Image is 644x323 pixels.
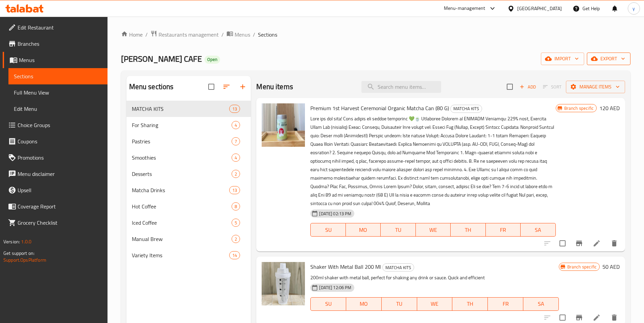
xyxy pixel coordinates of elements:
[541,53,584,65] button: import
[3,166,108,182] a: Menu disclaimer
[3,198,108,215] a: Coverage Report
[253,31,255,39] li: /
[566,81,625,93] button: Manage items
[3,117,108,133] a: Choice Groups
[310,262,381,272] span: Shaker With Metal Ball 200 Ml
[316,284,354,291] span: [DATE] 12:06 PM
[450,105,482,113] div: MATCHA KITS
[18,219,102,227] span: Grocery Checklist
[3,36,108,52] a: Branches
[232,202,240,210] div: items
[3,149,108,166] a: Promotions
[565,264,599,270] span: Branch specific
[126,198,251,215] div: Hot Coffee8
[232,171,240,177] span: 2
[126,101,251,117] div: MATCHA KITS13
[126,182,251,198] div: Matcha Drinks13
[132,219,232,227] span: Iced Coffee
[555,236,570,250] span: Select to update
[230,252,240,259] span: 14
[8,84,108,101] a: Full Menu View
[150,30,219,39] a: Restaurants management
[523,297,559,311] button: SA
[562,105,596,112] span: Branch specific
[129,82,174,92] h2: Menu sections
[18,137,102,145] span: Coupons
[14,105,102,113] span: Edit Menu
[132,121,232,129] div: For Sharing
[262,262,305,305] img: Shaker With Metal Ball 200 Ml
[126,117,251,133] div: For Sharing4
[18,170,102,178] span: Menu disclaimer
[132,170,232,178] span: Desserts
[132,105,230,113] div: MATCHA KITS
[18,186,102,194] span: Upsell
[232,203,240,210] span: 8
[221,31,224,39] li: /
[232,235,240,243] div: items
[3,19,108,36] a: Edit Restaurant
[455,299,485,309] span: TH
[3,256,46,264] a: Support.OpsPlatform
[126,98,251,266] nav: Menu sections
[361,81,441,93] input: search
[346,297,382,311] button: MO
[313,299,343,309] span: SU
[19,56,102,64] span: Menus
[229,186,240,194] div: items
[132,154,232,162] span: Smoothies
[232,121,240,129] div: items
[132,202,232,210] div: Hot Coffee
[382,263,414,271] div: MATCHA KITS
[8,68,108,84] a: Sections
[382,297,417,311] button: TU
[571,83,620,91] span: Manage items
[521,223,556,237] button: SA
[310,223,345,237] button: SU
[121,31,143,39] a: Home
[132,235,232,243] span: Manual Brew
[606,235,622,251] button: delete
[262,103,305,147] img: Premium 1st Harvest Ceremonial Organic Matcha Can (80 G)
[381,223,416,237] button: TU
[491,299,521,309] span: FR
[229,105,240,113] div: items
[444,4,485,13] div: Menu-management
[232,170,240,178] div: items
[18,121,102,129] span: Choice Groups
[3,182,108,198] a: Upsell
[420,299,450,309] span: WE
[539,82,566,92] span: Select section first
[232,155,240,161] span: 4
[517,82,539,92] span: Add item
[18,40,102,48] span: Branches
[419,225,448,235] span: WE
[126,166,251,182] div: Desserts2
[602,262,620,271] h6: 50 AED
[310,103,449,113] span: Premium 1st Harvest Ceremonial Organic Matcha Can (80 G)
[159,31,219,39] span: Restaurants management
[14,72,102,80] span: Sections
[132,137,232,145] div: Pastries
[232,154,240,162] div: items
[3,237,20,246] span: Version:
[226,30,250,39] a: Menus
[132,251,230,259] div: Variety Items
[204,80,218,94] span: Select all sections
[310,297,346,311] button: SU
[132,186,230,194] div: Matcha Drinks
[523,225,553,235] span: SA
[486,223,521,237] button: FR
[126,133,251,149] div: Pastries7
[205,57,220,62] span: Open
[599,103,620,113] h6: 120 AED
[488,297,523,311] button: FR
[587,53,630,65] button: export
[145,31,148,39] li: /
[258,31,277,39] span: Sections
[517,5,562,12] div: [GEOGRAPHIC_DATA]
[526,299,556,309] span: SA
[232,220,240,226] span: 5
